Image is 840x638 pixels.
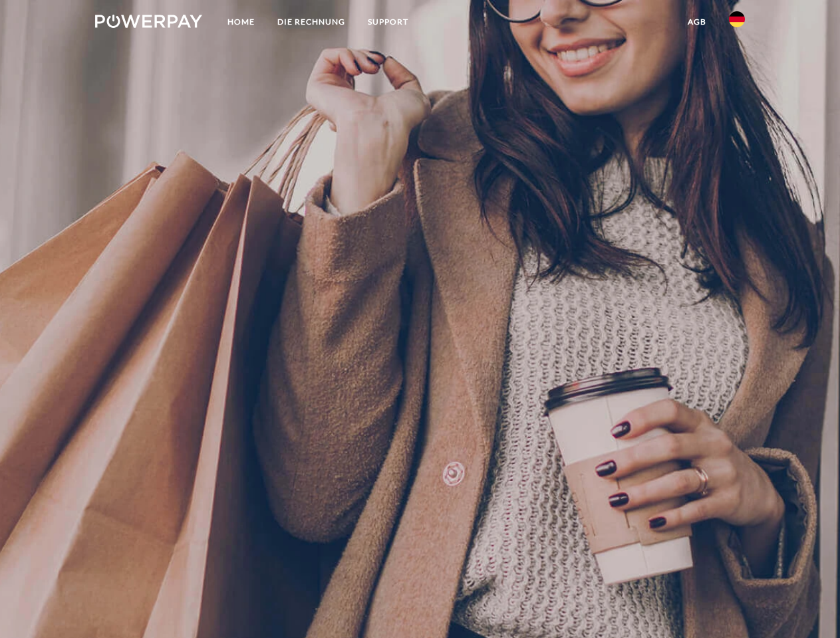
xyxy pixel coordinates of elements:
[266,10,356,34] a: DIE RECHNUNG
[216,10,266,34] a: Home
[95,15,202,28] img: logo-powerpay-white.svg
[729,11,745,27] img: de
[676,10,718,34] a: agb
[356,10,420,34] a: SUPPORT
